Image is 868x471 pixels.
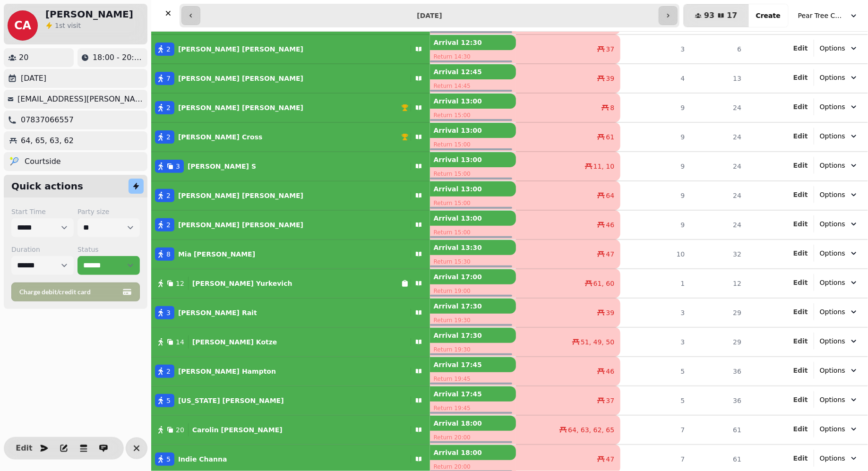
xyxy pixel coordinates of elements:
td: 5 [620,386,690,415]
span: Options [820,102,845,111]
p: Arrival 17:30 [430,299,516,314]
td: 12 [691,269,748,298]
span: 20 [176,425,184,435]
p: Arrival 18:00 [430,445,516,460]
button: Options [814,98,864,115]
td: 3 [620,327,690,357]
span: Options [820,336,845,346]
p: Carolin [PERSON_NAME] [192,425,283,435]
p: Return 19:45 [430,402,516,415]
td: 3 [620,34,690,64]
span: 37 [606,44,614,54]
label: Duration [11,245,74,254]
button: Options [814,303,864,320]
span: Options [820,248,845,258]
span: st [59,22,67,29]
button: 2[PERSON_NAME] [PERSON_NAME] [151,184,430,207]
p: Return 20:00 [430,431,516,444]
td: 3 [620,298,690,327]
td: 9 [620,122,690,152]
span: Edit [793,367,808,374]
td: 7 [620,415,690,445]
button: Options [814,157,864,174]
p: [DATE] [21,73,46,84]
p: 🎾 [9,156,19,167]
span: 2 [166,191,171,200]
span: Edit [793,426,808,432]
p: 18:00 - 20:00 [93,52,144,63]
span: Edit [793,74,808,81]
p: Return 19:00 [430,284,516,298]
p: Return 15:00 [430,109,516,122]
span: 64, 63, 62, 65 [568,425,614,435]
label: Status [77,245,140,254]
button: Edit [793,424,808,434]
p: Return 15:00 [430,226,516,239]
span: Options [820,131,845,141]
p: Indie Channa [178,454,227,464]
p: Return 15:00 [430,197,516,210]
button: Pear Tree Cafe ([GEOGRAPHIC_DATA]) [792,7,864,24]
p: [PERSON_NAME] [PERSON_NAME] [178,74,303,83]
p: [PERSON_NAME] Hampton [178,367,276,376]
td: 5 [620,357,690,386]
td: 29 [691,327,748,357]
p: Arrival 13:00 [430,211,516,226]
span: Edit [18,445,30,452]
span: Options [820,219,845,229]
span: Options [820,278,845,287]
span: 5 [166,396,171,405]
span: Options [820,307,845,317]
p: Arrival 17:00 [430,269,516,284]
p: 64, 65, 63, 62 [21,135,74,146]
button: Create [748,4,788,27]
button: 20Carolin [PERSON_NAME] [151,419,430,441]
button: 2[PERSON_NAME] [PERSON_NAME] [151,214,430,236]
p: [PERSON_NAME] Kotze [192,337,277,347]
span: Edit [793,133,808,139]
button: 7[PERSON_NAME] [PERSON_NAME] [151,67,430,90]
p: Mia [PERSON_NAME] [178,249,255,259]
td: 29 [691,298,748,327]
button: Edit [793,190,808,199]
span: Edit [793,455,808,462]
span: 2 [166,44,171,54]
p: [PERSON_NAME] Rait [178,308,257,317]
p: [PERSON_NAME] Cross [178,132,263,142]
p: Arrival 17:45 [430,357,516,372]
span: 3 [176,162,180,171]
button: Edit [793,366,808,375]
p: Return 14:30 [430,50,516,63]
p: Arrival 13:30 [430,240,516,255]
p: [PERSON_NAME] S [188,162,256,171]
p: 07837066557 [21,114,74,126]
span: 2 [166,220,171,230]
td: 4 [620,64,690,93]
span: 2 [166,132,171,142]
td: 9 [620,181,690,210]
td: 24 [691,122,748,152]
span: 11, 10 [593,162,615,171]
button: Edit [793,278,808,287]
td: 9 [620,93,690,122]
span: Options [820,366,845,375]
p: Arrival 12:45 [430,64,516,79]
span: Edit [793,338,808,344]
span: 3 [166,308,171,317]
span: 61, 60 [593,279,615,288]
span: 5 [166,454,171,464]
span: 2 [166,367,171,376]
p: Arrival 13:00 [430,181,516,197]
p: Arrival 17:45 [430,386,516,402]
span: Edit [793,103,808,110]
p: Arrival 13:00 [430,152,516,167]
span: Options [820,43,845,53]
span: Create [756,12,781,19]
span: Edit [793,308,808,315]
p: [PERSON_NAME] [PERSON_NAME] [178,220,303,230]
button: Options [814,391,864,408]
span: Pear Tree Cafe ([GEOGRAPHIC_DATA]) [798,11,845,20]
span: 61 [606,132,614,142]
p: 20 [19,52,28,63]
p: [EMAIL_ADDRESS][PERSON_NAME][DOMAIN_NAME] [17,94,144,105]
